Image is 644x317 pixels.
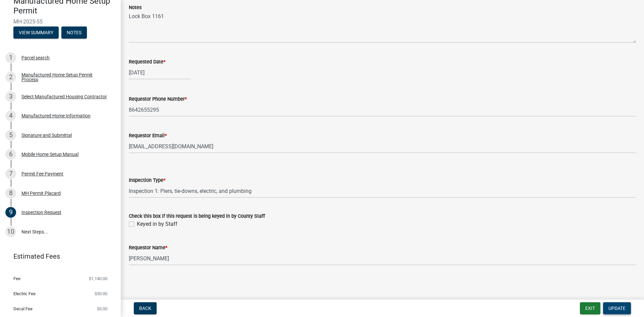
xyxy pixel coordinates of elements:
[21,55,50,60] div: Parcel search
[608,306,626,311] span: Update
[21,94,107,99] div: Select Manufactured Housing Contractor
[21,171,63,176] div: Permit Fee Payment
[137,220,177,228] label: Keyed in by Staff
[5,168,16,179] div: 7
[13,276,20,281] span: Fee
[89,276,107,281] span: $1,140.00
[13,27,59,39] button: View Summary
[13,292,36,296] span: Electric Fee
[139,306,151,311] span: Back
[21,72,110,82] div: Manufactured Home Setup Permit Process
[5,149,16,160] div: 6
[5,72,16,83] div: 2
[129,60,165,64] label: Requested Date
[134,302,157,314] button: Back
[95,292,107,296] span: $30.00
[5,188,16,199] div: 8
[5,52,16,63] div: 1
[97,307,107,311] span: $5.00
[13,30,59,36] wm-modal-confirm: Summary
[129,5,142,10] label: Notes
[580,302,600,314] button: Exit
[603,302,631,314] button: Update
[5,91,16,102] div: 3
[129,246,167,250] label: Requestor Name
[13,307,33,311] span: Decal Fee
[129,66,190,80] input: mm/dd/yyyy
[5,130,16,141] div: 5
[129,178,165,183] label: Inspection Type
[21,152,78,157] div: Mobile Home Setup Manual
[129,97,187,102] label: Requestor Phone Number
[21,113,91,118] div: Manufactured Home Information
[21,191,61,196] div: MH Permit Placard
[129,134,167,138] label: Requestor Email
[5,250,110,263] a: Estimated Fees
[13,18,107,25] span: MH-2025-55
[5,110,16,121] div: 4
[61,27,87,39] button: Notes
[21,133,72,138] div: Signature and Submittal
[61,30,87,36] wm-modal-confirm: Notes
[5,207,16,218] div: 9
[129,214,265,219] label: Check this box if this request is being keyed in by County Staff
[5,226,16,237] div: 10
[21,210,61,215] div: Inspection Request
